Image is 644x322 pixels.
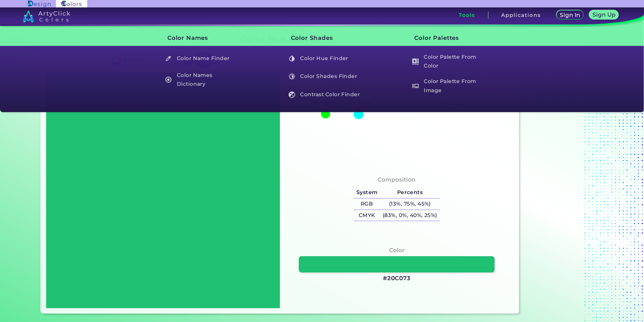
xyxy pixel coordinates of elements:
h5: System [354,187,380,198]
a: Color Name Finder [161,52,241,65]
h4: Composition [378,175,416,185]
h5: Color Names Dictionary [162,70,240,89]
h5: Sign Up [592,12,615,17]
h5: Color Name Finder [162,52,240,65]
h5: Sign In [560,12,580,18]
a: Sign Up [589,10,619,20]
img: ArtyClick Design logo [28,1,51,7]
h5: CMYK [354,210,380,221]
img: icon_col_pal_col_white.svg [412,58,419,65]
img: logo_artyclick_colors_white.svg [23,10,70,22]
h3: Color Names [156,30,241,47]
img: icon_color_contrast_white.svg [289,91,295,98]
img: icon_color_names_dictionary_white.svg [165,77,172,83]
a: Sign In [556,10,584,20]
h5: Color Palette From Image [409,76,487,96]
h5: Color Shades Finder [286,70,364,83]
h3: Color Palettes [403,30,488,47]
h3: Applications [501,12,541,18]
h5: Color Hue Finder [286,52,364,65]
h5: RGB [354,198,380,210]
a: Color Palette From Image [409,76,488,96]
img: icon_color_name_finder_white.svg [165,55,172,62]
a: Color Hue Finder [285,52,364,65]
h5: Contrast Color Finder [286,88,364,101]
a: Contrast Color Finder [285,88,364,101]
h5: (83%, 0%, 40%, 25%) [380,210,440,221]
a: Color Palette From Color [409,52,488,71]
h3: Color Shades [280,30,364,47]
img: icon_color_hue_white.svg [289,55,295,62]
h5: Color Palette From Color [409,52,487,71]
h5: (13%, 75%, 45%) [380,198,440,210]
a: Color Names Dictionary [161,70,241,89]
img: icon_color_shades_white.svg [289,73,295,80]
h4: Color [389,245,405,255]
iframe: Advertisement [522,32,606,316]
img: icon_palette_from_image_white.svg [412,83,419,89]
h3: Tools [459,12,475,18]
h3: #20C073 [383,274,411,283]
a: Color Shades Finder [285,70,364,83]
h5: Percents [380,187,440,198]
